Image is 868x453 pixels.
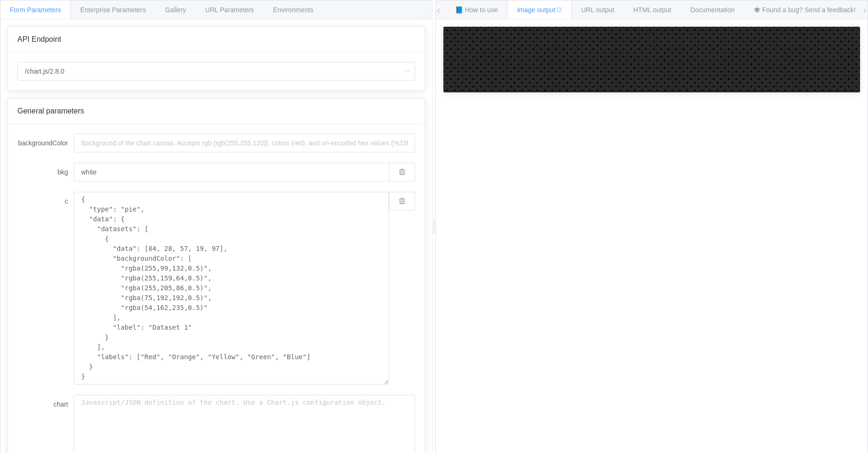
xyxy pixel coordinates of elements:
[74,134,415,152] input: Background of the chart canvas. Accepts rgb (rgb(255,255,120)), colors (red), and url-encoded hex...
[10,6,61,14] span: Form Parameters
[17,134,74,152] label: backgroundColor
[581,6,614,14] span: URL output
[455,6,498,14] span: 📘 How to use
[17,62,415,81] input: Select
[74,163,389,181] input: Background of the chart canvas. Accepts rgb (rgb(255,255,120)), colors (red), and url-encoded hex...
[690,6,734,14] span: Documentation
[17,35,61,43] span: API Endpoint
[17,107,84,115] span: General parameters
[273,6,313,14] span: Environments
[17,395,74,414] label: chart
[80,6,146,14] span: Enterprise Parameters
[165,6,186,14] span: Gallery
[17,192,74,211] label: c
[205,6,254,14] span: URL Parameters
[633,6,671,14] span: HTML output
[517,6,562,14] span: Image output
[754,6,856,14] span: 🕷 Found a bug? Send a feedback!
[17,163,74,181] label: bkg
